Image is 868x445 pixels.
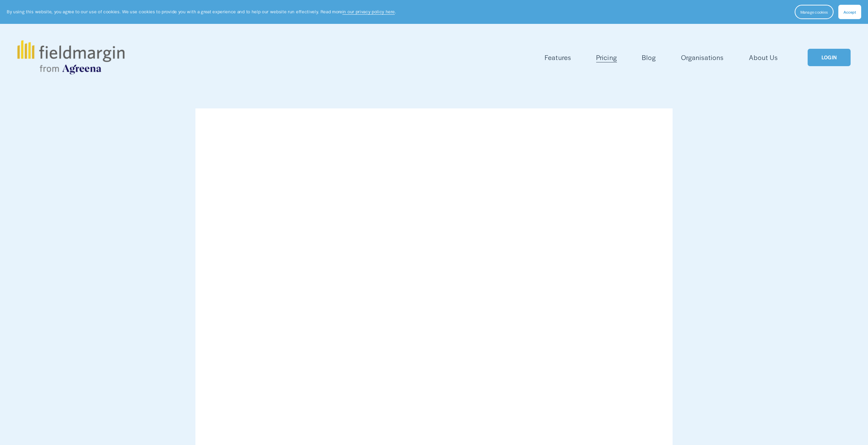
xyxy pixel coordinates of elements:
a: Blog [642,52,656,63]
button: Accept [838,5,861,19]
a: LOGIN [808,49,851,66]
p: By using this website, you agree to our use of cookies. We use cookies to provide you with a grea... [7,9,396,15]
span: Features [545,53,571,62]
a: About Us [749,52,778,63]
a: folder dropdown [545,52,571,63]
span: Accept [843,9,856,15]
span: Manage cookies [800,9,828,15]
a: Pricing [596,52,617,63]
a: in our privacy policy here [342,9,395,15]
button: Manage cookies [795,5,834,19]
a: Organisations [681,52,724,63]
img: fieldmargin.com [17,40,124,74]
